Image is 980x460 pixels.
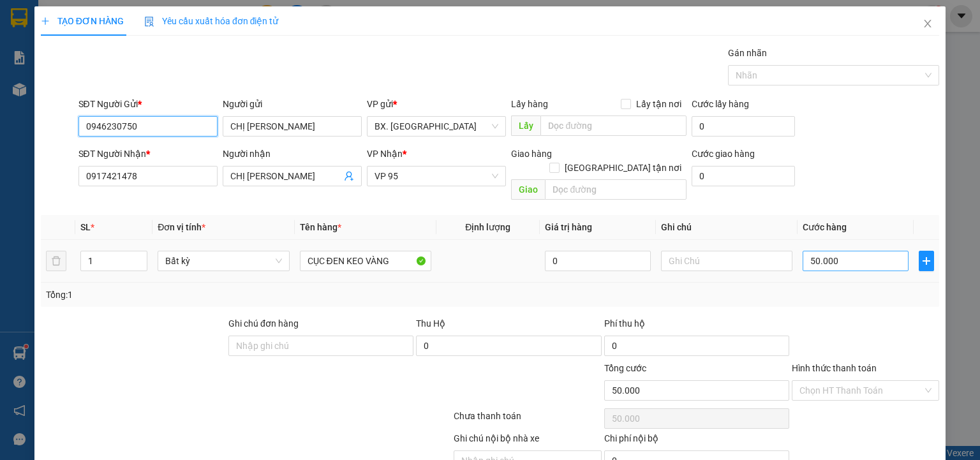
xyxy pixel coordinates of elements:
[631,97,687,111] span: Lấy tận nơi
[367,97,506,111] div: VP gửi
[454,431,601,450] div: Ghi chú nội bộ nhà xe
[604,431,789,450] div: Chi phí nội bộ
[46,251,66,271] button: delete
[511,179,545,200] span: Giao
[41,17,50,26] span: plus
[41,16,124,26] span: TẠO ĐƠN HÀNG
[511,149,552,159] span: Giao hàng
[16,82,70,142] b: An Anh Limousine
[46,288,379,302] div: Tổng: 1
[465,222,510,232] span: Định lượng
[375,167,498,186] span: VP 95
[692,149,755,159] label: Cước giao hàng
[144,17,154,27] img: icon
[545,222,592,232] span: Giá trị hàng
[78,147,218,161] div: SĐT Người Nhận
[375,117,498,136] span: BX. Ninh Sơn
[910,6,946,42] button: Close
[792,363,877,373] label: Hình thức thanh toán
[803,222,847,232] span: Cước hàng
[728,48,767,58] label: Gán nhãn
[367,149,403,159] span: VP Nhận
[540,115,687,136] input: Dọc đường
[452,409,602,431] div: Chưa thanh toán
[604,316,789,336] div: Phí thu hộ
[692,116,795,137] input: Cước lấy hàng
[692,99,749,109] label: Cước lấy hàng
[919,251,934,271] button: plus
[165,251,281,271] span: Bất kỳ
[692,166,795,186] input: Cước giao hàng
[560,161,687,175] span: [GEOGRAPHIC_DATA] tận nơi
[545,251,651,271] input: 0
[300,222,341,232] span: Tên hàng
[923,19,933,29] span: close
[223,147,362,161] div: Người nhận
[919,256,933,266] span: plus
[223,97,362,111] div: Người gửi
[656,215,798,240] th: Ghi chú
[158,222,205,232] span: Đơn vị tính
[661,251,792,271] input: Ghi Chú
[416,318,445,329] span: Thu Hộ
[228,318,299,329] label: Ghi chú đơn hàng
[228,336,413,356] input: Ghi chú đơn hàng
[344,171,354,181] span: user-add
[144,16,279,26] span: Yêu cầu xuất hóa đơn điện tử
[545,179,687,200] input: Dọc đường
[511,115,540,136] span: Lấy
[78,97,218,111] div: SĐT Người Gửi
[80,222,91,232] span: SL
[300,251,431,271] input: VD: Bàn, Ghế
[604,363,646,373] span: Tổng cước
[511,99,548,109] span: Lấy hàng
[82,19,122,122] b: Biên nhận gởi hàng hóa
